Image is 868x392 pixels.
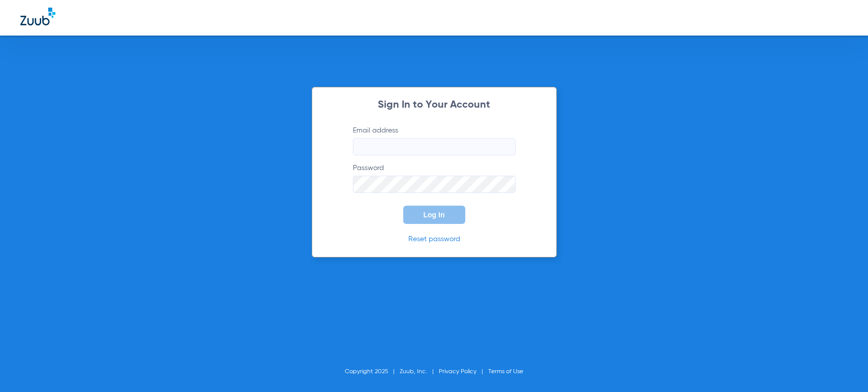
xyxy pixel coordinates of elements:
li: Copyright 2025 [345,367,400,377]
label: Email address [353,125,516,155]
input: Password [353,176,516,193]
label: Password [353,163,516,193]
span: Log In [424,211,445,219]
button: Log In [403,206,465,224]
a: Terms of Use [488,369,523,375]
input: Email address [353,138,516,155]
img: Zuub Logo [20,8,55,25]
li: Zuub, Inc. [400,367,439,377]
h2: Sign In to Your Account [338,100,531,110]
a: Reset password [408,236,460,243]
a: Privacy Policy [439,369,476,375]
